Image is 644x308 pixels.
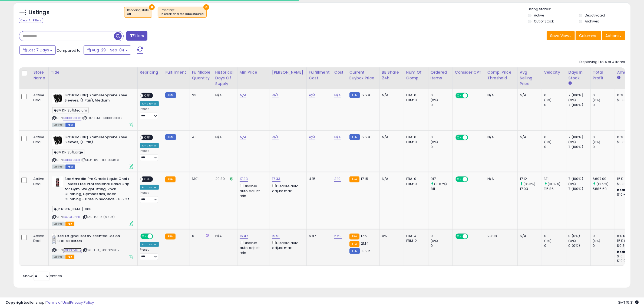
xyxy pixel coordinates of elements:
[140,191,159,203] div: Preset:
[272,176,280,182] a: 17.33
[52,165,65,169] span: All listings currently available for purchase on Amazon
[382,70,402,81] div: BB Share 24h.
[544,176,566,181] div: 131
[52,176,133,225] div: ASIN:
[548,182,560,186] small: (13.07%)
[406,238,424,243] div: FBM: 2
[431,135,453,140] div: 0
[52,149,84,155] span: SM KN135/Large
[569,182,576,186] small: (0%)
[544,140,552,144] small: (0%)
[361,93,370,98] span: 19.99
[349,70,377,81] div: Current Buybox Price
[334,176,341,182] a: 3.10
[544,243,566,248] div: 0
[5,300,94,305] div: seller snap | |
[240,93,246,98] a: N/A
[569,70,588,81] div: Days In Stock
[467,135,476,140] span: OFF
[309,70,330,81] div: Fulfillment Cost
[544,234,566,238] div: 0
[52,135,133,169] div: ASIN:
[576,31,601,40] button: Columns
[602,31,625,40] button: Actions
[52,123,65,127] span: All listings currently available for purchase on Amazon
[569,103,590,107] div: 7 (100%)
[349,248,360,254] small: FBM
[593,243,615,248] div: 0
[523,182,535,186] small: (0.53%)
[23,273,62,278] span: Show: entries
[63,158,80,162] a: B01I0G3XGI
[192,70,211,81] div: Fulfillable Quantity
[126,31,147,41] button: Filters
[192,176,209,181] div: 1391
[569,145,590,149] div: 7 (100%)
[456,177,463,182] span: ON
[143,177,151,182] span: OFF
[593,98,600,102] small: (0%)
[215,70,235,87] div: Historical Days Of Supply
[406,98,424,103] div: FBM: 0
[192,135,209,140] div: 41
[382,234,400,238] div: 0%
[349,134,360,140] small: FBM
[52,255,65,259] span: All listings currently available for purchase on Amazon
[28,47,49,53] span: Last 7 Days
[431,103,453,107] div: 0
[165,134,176,140] small: FBM
[534,13,544,18] label: Active
[65,123,75,127] span: FBM
[240,70,267,75] div: Min Price
[593,234,615,238] div: 0
[82,215,115,219] span: | SKU: LC 118 (8.50z)
[361,233,367,238] span: 17.5
[520,176,542,181] div: 17.12
[272,70,304,75] div: [PERSON_NAME]
[52,206,93,212] span: [PERSON_NAME]-008
[46,300,69,305] a: Terms of Use
[520,135,538,140] div: N/A
[272,183,302,194] div: Disable auto adjust max
[84,45,131,55] button: Aug-29 - Sep-04
[544,93,566,98] div: 0
[309,93,315,98] a: N/A
[467,177,476,182] span: OFF
[569,243,590,248] div: 0 (0%)
[585,13,605,18] label: Deactivated
[140,149,159,161] div: Preset:
[547,31,575,40] button: Save View
[92,47,124,53] span: Aug-29 - Sep-04
[569,135,590,140] div: 7 (100%)
[487,135,513,140] div: N/A
[569,93,590,98] div: 7 (100%)
[431,145,453,149] div: 0
[349,92,360,98] small: FBM
[64,93,130,104] b: SPORTMEDIQ 7mm Neoprene Knee Sleeves, (1 Pair), Medium
[593,239,600,243] small: (0%)
[165,176,175,182] small: FBA
[593,103,615,107] div: 0
[309,135,315,140] a: N/A
[240,135,246,140] a: N/A
[65,165,75,169] span: FBM
[165,234,175,240] small: FBA
[192,234,209,238] div: 0
[140,143,159,148] div: Amazon AI
[51,70,135,75] div: Title
[593,186,615,191] div: 5886.69
[33,234,44,243] div: Active Deal
[431,140,438,144] small: (0%)
[528,7,630,12] p: Listing States:
[487,93,513,98] div: N/A
[431,243,453,248] div: 0
[143,135,151,140] span: OFF
[593,140,600,144] small: (0%)
[487,70,515,81] div: Comp. Price Threshold
[215,234,233,238] div: N/A
[140,242,159,247] div: Amazon AI
[57,48,81,53] span: Compared to:
[334,233,342,239] a: 6.50
[593,70,613,81] div: Total Profit
[215,135,233,140] div: N/A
